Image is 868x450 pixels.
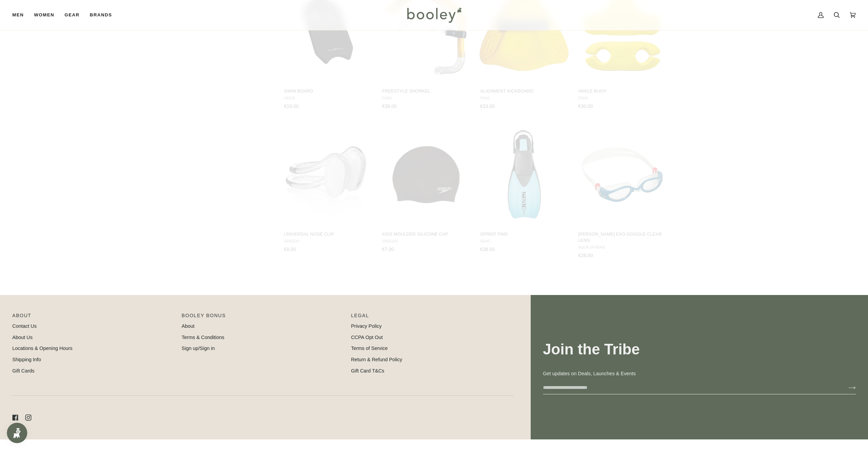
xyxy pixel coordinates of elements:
a: Contact Us [12,323,36,329]
p: Pipeline_Footer Sub [351,312,514,323]
a: Gift Card T&Cs [351,368,384,374]
img: Booley [404,5,464,25]
h3: Join the Tribe [543,340,856,359]
span: Men [12,12,24,18]
a: Locations & Opening Hours [12,346,73,351]
p: Get updates on Deals, Launches & Events [543,370,856,378]
a: Return & Refund Policy [351,357,402,362]
a: About Us [12,335,32,340]
a: Sign up/Sign in [182,346,215,351]
a: Privacy Policy [351,323,382,329]
span: Gear [64,12,79,18]
a: CCPA Opt Out [351,335,383,340]
p: Booley Bonus [182,312,344,323]
button: Join [838,382,856,393]
a: Gift Cards [12,368,34,374]
a: Shipping Info [12,357,41,362]
input: your-email@example.com [543,381,838,394]
span: Women [34,12,54,18]
a: About [182,323,195,329]
a: Terms of Service [351,346,388,351]
p: Pipeline_Footer Main [12,312,175,323]
span: Brands [90,12,112,18]
iframe: Button to open loyalty program pop-up [7,423,27,443]
a: Terms & Conditions [182,335,224,340]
